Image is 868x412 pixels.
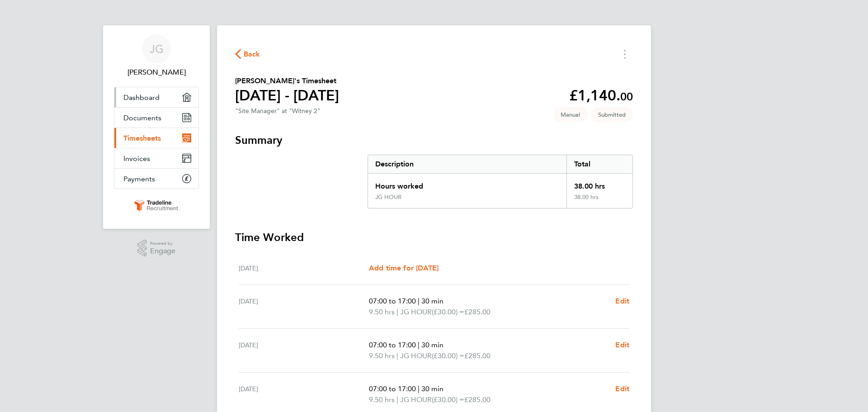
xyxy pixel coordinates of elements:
a: Payments [114,169,198,189]
div: Total [566,155,632,173]
span: 9.50 hrs [369,308,395,316]
span: 07:00 to 17:00 [369,384,416,393]
div: 38.00 hrs [566,174,632,194]
div: [DATE] [239,340,369,361]
span: Documents [123,114,161,122]
span: This timesheet is Submitted. [591,107,633,122]
span: £285.00 [464,395,491,404]
span: JG [150,43,164,55]
span: Edit [615,297,629,305]
span: (£30.00) = [432,395,464,404]
span: 07:00 to 17:00 [369,341,416,349]
div: [DATE] [239,296,369,317]
span: JG HOUR [400,350,432,361]
a: JG[PERSON_NAME] [114,34,199,78]
span: (£30.00) = [432,308,464,316]
span: | [418,341,420,349]
div: [DATE] [239,384,369,405]
span: Dashboard [123,93,160,102]
a: Add time for [DATE] [369,263,439,274]
h2: [PERSON_NAME]'s Timesheet [235,76,339,86]
span: | [418,297,420,305]
span: Edit [615,384,629,393]
span: Jeroen Geut [114,67,199,78]
span: Invoices [123,154,150,163]
div: Hours worked [368,174,566,194]
div: Summary [368,155,633,208]
span: 00 [620,90,633,103]
a: Invoices [114,148,198,168]
span: £285.00 [464,351,491,360]
div: [DATE] [239,263,369,274]
a: Documents [114,108,198,128]
h1: [DATE] - [DATE] [235,86,339,104]
button: Timesheets Menu [617,47,633,61]
span: | [396,351,398,360]
button: Back [235,48,260,60]
span: | [396,395,398,404]
span: JG HOUR [400,394,432,405]
nav: Main navigation [103,25,210,229]
img: tradelinerecruitment-logo-retina.png [133,198,180,213]
span: | [396,308,398,316]
span: 9.50 hrs [369,351,395,360]
div: JG HOUR [375,194,401,201]
span: 9.50 hrs [369,395,395,404]
a: Go to home page [114,198,199,213]
span: (£30.00) = [432,351,464,360]
span: Back [244,49,260,60]
span: 30 min [421,384,443,393]
a: Edit [615,340,629,350]
span: 07:00 to 17:00 [369,297,416,305]
span: 30 min [421,297,443,305]
a: Edit [615,384,629,394]
span: £285.00 [464,308,491,316]
a: Timesheets [114,128,198,148]
h3: Time Worked [235,230,633,245]
h3: Summary [235,133,633,147]
span: | [418,384,420,393]
span: This timesheet was manually created. [553,107,587,122]
span: Payments [123,175,155,183]
span: Edit [615,341,629,349]
div: 38.00 hrs [566,194,632,208]
span: Timesheets [123,134,161,142]
span: Add time for [DATE] [369,264,439,272]
span: 30 min [421,341,443,349]
a: Powered byEngage [137,240,176,257]
div: Description [368,155,566,173]
span: Powered by [150,240,175,247]
span: Engage [150,247,175,255]
a: Dashboard [114,87,198,107]
span: JG HOUR [400,307,432,317]
app-decimal: £1,140. [569,87,633,104]
div: "Site Manager" at "Witney 2" [235,107,321,115]
a: Edit [615,296,629,307]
